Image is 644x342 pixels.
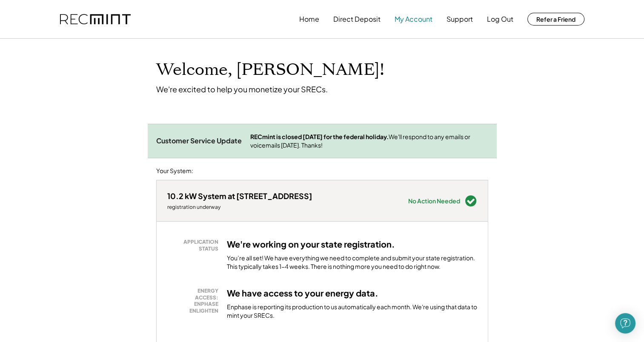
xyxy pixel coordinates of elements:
[447,11,473,28] button: Support
[615,313,635,333] div: Open Intercom Messenger
[487,11,513,28] button: Log Out
[227,288,378,299] h3: We have access to your energy data.
[156,84,328,94] div: We're excited to help you monetize your SRECs.
[395,11,432,28] button: My Account
[333,11,381,28] button: Direct Deposit
[167,204,312,211] div: registration underway
[172,239,218,252] div: APPLICATION STATUS
[227,239,395,250] h3: We're working on your state registration.
[156,137,242,145] div: Customer Service Update
[156,60,384,80] h1: Welcome, [PERSON_NAME]!
[60,14,131,25] img: recmint-logotype%403x.png
[527,13,584,26] button: Refer a Friend
[250,133,389,140] strong: RECmint is closed [DATE] for the federal holiday.
[227,303,477,319] div: Enphase is reporting its production to us automatically each month. We're using that data to mint...
[299,11,319,28] button: Home
[172,288,218,314] div: ENERGY ACCESS: ENPHASE ENLIGHTEN
[156,167,193,175] div: Your System:
[250,133,488,149] div: We'll respond to any emails or voicemails [DATE]. Thanks!
[227,254,477,271] div: You’re all set! We have everything we need to complete and submit your state registration. This t...
[408,198,460,204] div: No Action Needed
[167,191,312,201] div: 10.2 kW System at [STREET_ADDRESS]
